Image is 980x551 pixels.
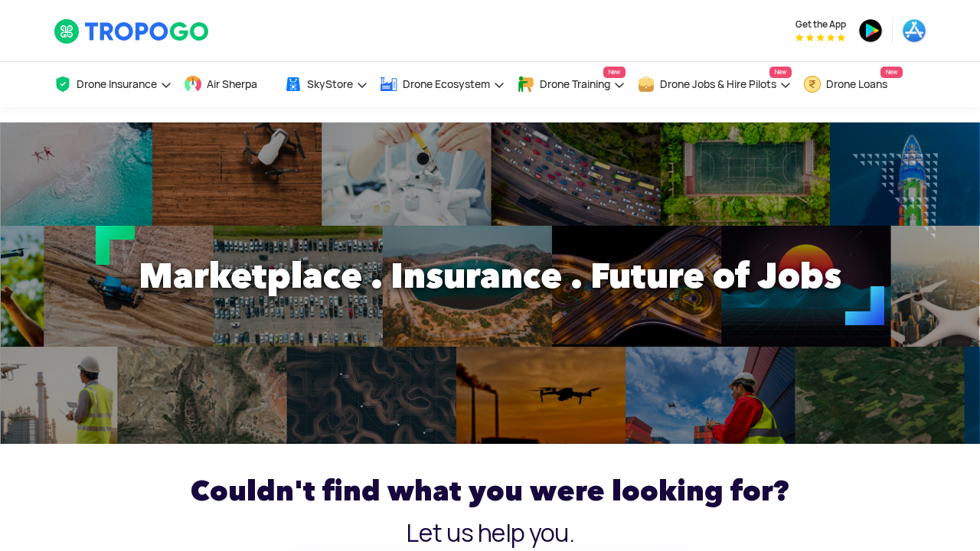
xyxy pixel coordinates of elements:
a: Drone LoansNew [803,62,903,107]
a: Air Sherpa [184,62,273,107]
span: Drone Ecosystem [403,78,490,90]
span: Drone Loans [826,78,887,90]
span: Air Sherpa [207,78,257,90]
img: ic_appstore.png [902,18,926,43]
span: SkyStore [307,78,353,90]
span: Get the App [795,18,846,31]
img: TropoGo Logo [54,18,211,44]
a: Drone TrainingNew [517,62,626,107]
span: New [769,67,792,78]
a: Drone Ecosystem [380,62,505,107]
span: New [603,67,626,78]
a: SkyStore [284,62,368,107]
h2: Couldn't find what you were looking for? [54,468,926,514]
span: New [880,67,903,78]
span: Drone Training [540,78,610,90]
h3: Let us help you. [54,521,926,546]
span: Drone Insurance [77,78,157,90]
h1: Marketplace . Insurance . Future of Jobs [42,245,938,306]
a: Drone Jobs & Hire PilotsNew [637,62,792,107]
a: Drone Insurance [54,62,172,107]
span: Drone Jobs & Hire Pilots [660,78,776,90]
img: App Raking [795,34,845,41]
img: ic_playstore.png [858,18,883,43]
